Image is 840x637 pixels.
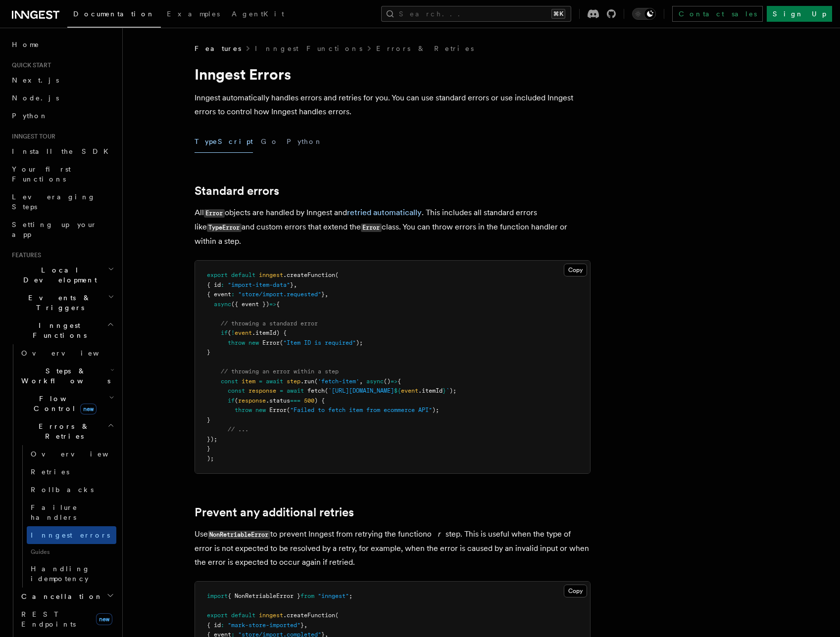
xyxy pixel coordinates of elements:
span: Features [195,44,241,53]
p: Inngest automatically handles errors and retries for you. You can use standard errors or use incl... [195,91,591,119]
span: "inngest" [318,592,349,599]
a: Standard errors [195,184,279,198]
span: inngest [259,272,283,278]
button: Python [287,131,323,153]
button: Flow Controlnew [17,390,116,417]
span: "store/import.requested" [238,291,321,298]
a: Retries [27,463,116,481]
span: } [321,291,325,298]
a: Handling idempotency [27,560,116,588]
span: Events & Triggers [8,293,108,313]
button: Local Development [8,261,116,289]
span: Install the SDK [12,147,114,155]
span: ( [314,378,318,385]
span: ( [280,339,283,346]
span: .createFunction [283,612,335,619]
span: "Failed to fetch item from ecommerce API" [290,407,432,413]
span: async [214,301,231,308]
span: } [207,445,210,452]
div: Errors & Retries [17,445,116,588]
span: "mark-store-imported" [228,622,300,629]
span: Error [269,407,287,413]
span: fetch [307,387,325,394]
code: Error [204,209,225,218]
span: event [401,387,418,394]
button: Go [261,131,279,153]
span: Cancellation [17,591,103,601]
span: .status [266,397,290,404]
span: => [269,301,276,308]
a: Overview [17,344,116,362]
span: ); [449,387,456,394]
span: new [80,404,97,414]
span: REST Endpoints [21,610,76,628]
kbd: ⌘K [551,9,565,19]
span: }); [207,436,217,443]
span: === [290,397,300,404]
span: ( [335,612,339,619]
span: Retries [31,468,69,476]
span: ( [228,329,231,336]
span: .itemId) { [252,329,287,336]
span: : [221,281,224,288]
span: // throwing an error within a step [221,368,339,375]
span: Local Development [8,265,108,285]
span: export [207,612,228,619]
span: Overview [31,450,133,458]
span: Documentation [73,10,155,18]
span: , [325,291,328,298]
span: , [304,622,307,629]
span: AgentKit [232,10,284,18]
a: retried automatically [347,208,422,217]
span: Examples [167,10,220,18]
span: default [231,612,255,619]
span: event [235,329,252,336]
a: Contact sales [672,6,763,22]
span: Quick start [8,61,51,69]
span: Next.js [12,76,59,84]
span: `[URL][DOMAIN_NAME] [328,387,394,394]
span: default [231,272,255,278]
button: Cancellation [17,588,116,605]
a: Your first Functions [8,160,116,188]
span: : [221,622,224,629]
span: new [255,407,266,413]
a: Node.js [8,89,116,107]
span: const [228,387,245,394]
a: Inngest Functions [255,44,362,53]
a: Setting up your app [8,216,116,243]
button: Search...⌘K [381,6,571,22]
a: Inngest errors [27,526,116,544]
code: TypeError [207,224,242,232]
button: TypeScript [195,131,253,153]
span: ( [325,387,328,394]
span: response [248,387,276,394]
code: NonRetriableError [208,531,270,539]
span: Steps & Workflows [17,366,110,386]
a: Examples [161,3,226,27]
span: if [228,397,235,404]
span: = [259,378,262,385]
span: item [242,378,255,385]
span: if [221,329,228,336]
span: throw [228,339,245,346]
span: ({ event }) [231,301,269,308]
span: ${ [394,387,401,394]
span: throw [235,407,252,413]
span: 'fetch-item' [318,378,359,385]
h1: Inngest Errors [195,65,591,83]
span: : [231,291,235,298]
span: 500 [304,397,314,404]
span: ); [432,407,439,413]
span: Your first Functions [12,165,71,183]
a: Install the SDK [8,142,116,160]
span: { NonRetriableError } [228,592,300,599]
span: import [207,592,228,599]
a: Leveraging Steps [8,188,116,216]
span: step [287,378,300,385]
span: Inngest errors [31,531,110,539]
span: ; [349,592,352,599]
span: "import-item-data" [228,281,290,288]
code: Error [361,224,382,232]
span: } [290,281,294,288]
